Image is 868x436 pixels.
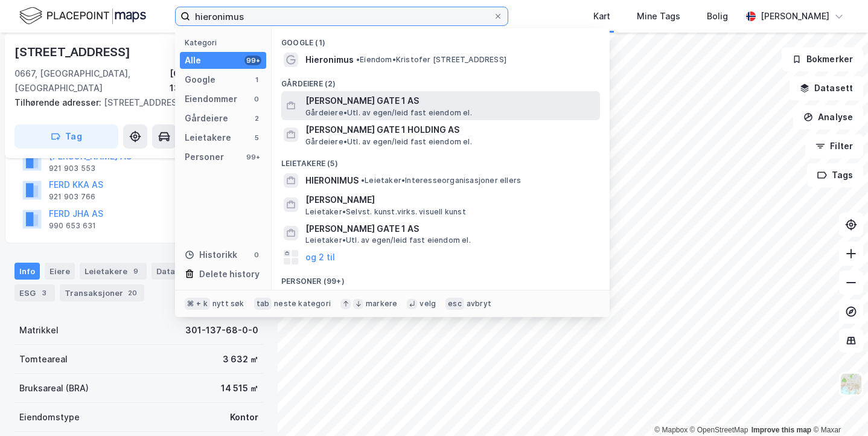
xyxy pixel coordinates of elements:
[185,111,228,126] div: Gårdeiere
[185,72,215,87] div: Google
[254,298,272,310] div: tab
[244,56,261,65] div: 99+
[19,352,68,367] div: Tomteareal
[252,133,261,143] div: 5
[690,426,748,434] a: OpenStreetMap
[445,298,464,310] div: esc
[19,5,146,27] img: logo.f888ab2527a4732fd821a326f86c7f29.svg
[49,221,96,231] div: 990 653 631
[637,9,680,24] div: Mine Tags
[45,263,75,280] div: Eiere
[305,173,359,188] span: HIERONIMUS
[185,53,201,68] div: Alle
[252,250,261,260] div: 0
[361,176,521,185] span: Leietaker • Interesseorganisasjoner ellers
[244,152,261,162] div: 99+
[305,236,471,245] span: Leietaker • Utl. av egen/leid fast eiendom el.
[190,7,493,25] input: Søk på adresse, matrikkel, gårdeiere, leietakere eller personer
[14,95,254,110] div: [STREET_ADDRESS]
[272,28,610,50] div: Google (1)
[221,381,258,396] div: 14 515 ㎡
[305,53,354,67] span: Hieronimus
[654,426,688,434] a: Mapbox
[305,123,595,137] span: [PERSON_NAME] GATE 1 HOLDING AS
[305,222,595,236] span: [PERSON_NAME] GATE 1 AS
[185,38,266,47] div: Kategori
[272,149,610,171] div: Leietakere (5)
[38,287,50,299] div: 3
[593,9,610,24] div: Kart
[420,299,436,309] div: velg
[49,192,95,202] div: 921 903 766
[366,299,397,309] div: markere
[126,287,139,299] div: 20
[185,130,231,145] div: Leietakere
[14,263,40,280] div: Info
[305,137,472,147] span: Gårdeiere • Utl. av egen/leid fast eiendom el.
[361,176,365,185] span: •
[14,284,55,301] div: ESG
[199,267,260,281] div: Delete history
[152,263,211,280] div: Datasett
[60,284,144,301] div: Transaksjoner
[19,410,80,425] div: Eiendomstype
[185,150,224,164] div: Personer
[223,352,258,367] div: 3 632 ㎡
[305,207,466,217] span: Leietaker • Selvst. kunst.virks. visuell kunst
[185,323,258,338] div: 301-137-68-0-0
[14,66,170,95] div: 0667, [GEOGRAPHIC_DATA], [GEOGRAPHIC_DATA]
[19,323,59,338] div: Matrikkel
[49,164,95,173] div: 921 903 553
[790,76,863,100] button: Datasett
[356,55,360,64] span: •
[230,410,258,425] div: Kontor
[272,267,610,289] div: Personer (99+)
[14,97,104,107] span: Tilhørende adresser:
[14,124,118,149] button: Tag
[467,299,491,309] div: avbryt
[805,134,863,158] button: Filter
[272,69,610,91] div: Gårdeiere (2)
[252,94,261,104] div: 0
[185,92,237,106] div: Eiendommer
[761,9,829,24] div: [PERSON_NAME]
[356,55,506,65] span: Eiendom • Kristofer [STREET_ADDRESS]
[80,263,147,280] div: Leietakere
[840,373,863,396] img: Z
[782,47,863,71] button: Bokmerker
[14,42,133,62] div: [STREET_ADDRESS]
[19,381,89,396] div: Bruksareal (BRA)
[305,193,595,207] span: [PERSON_NAME]
[807,163,863,187] button: Tags
[808,378,868,436] iframe: Chat Widget
[170,66,263,95] div: [GEOGRAPHIC_DATA], 137/68
[185,248,237,262] div: Historikk
[305,108,472,118] span: Gårdeiere • Utl. av egen/leid fast eiendom el.
[185,298,210,310] div: ⌘ + k
[707,9,728,24] div: Bolig
[793,105,863,129] button: Analyse
[252,75,261,85] div: 1
[752,426,811,434] a: Improve this map
[305,250,335,264] button: og 2 til
[212,299,244,309] div: nytt søk
[130,265,142,277] div: 9
[305,94,595,108] span: [PERSON_NAME] GATE 1 AS
[252,114,261,123] div: 2
[274,299,331,309] div: neste kategori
